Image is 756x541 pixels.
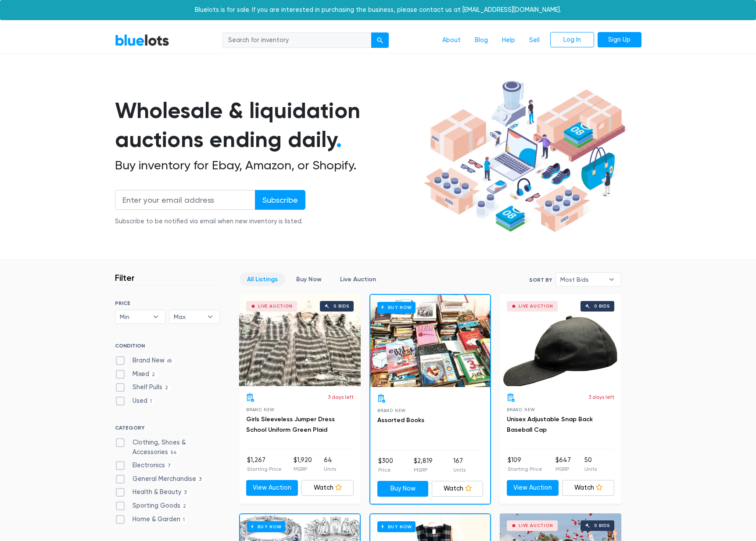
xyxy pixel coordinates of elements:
a: Help [495,32,522,49]
h6: CONDITION [115,343,220,352]
p: Units [324,465,336,473]
li: $1,267 [247,455,282,473]
span: 2 [180,503,189,510]
div: Live Auction [519,523,553,528]
a: Girls Sleeveless Jumper Dress School Uniform Green Plaid [246,416,335,434]
label: General Merchandise [115,474,204,484]
span: Brand New [507,407,535,412]
a: Log In [550,32,594,48]
li: $2,819 [414,456,433,474]
a: Live Auction 0 bids [500,294,621,386]
h6: PRICE [115,300,220,306]
div: 0 bids [594,304,610,308]
a: Assorted Books [377,416,424,424]
label: Shelf Pulls [115,383,171,392]
label: Used [115,396,155,406]
a: Watch [562,480,614,496]
label: Home & Garden [115,515,188,524]
span: 2 [149,371,158,378]
a: Watch [432,481,483,497]
span: Brand New [246,407,275,412]
p: Price [378,466,393,474]
a: About [435,32,468,49]
a: Sell [522,32,547,49]
span: 3 [181,490,190,497]
label: Clothing, Shoes & Accessories [115,438,220,457]
p: 3 days left [328,393,354,401]
a: Live Auction [333,272,383,286]
span: 1 [147,398,155,405]
span: 2 [162,385,171,392]
h3: Filter [115,272,135,283]
div: 0 bids [333,304,349,308]
h6: Buy Now [377,521,416,532]
label: Health & Beauty [115,487,190,497]
input: Enter your email address [115,190,255,210]
span: Min [120,310,149,323]
li: 64 [324,455,336,473]
li: 167 [453,456,466,474]
li: $109 [508,455,542,473]
h6: Buy Now [377,302,416,313]
p: MSRP [414,466,433,474]
p: 3 days left [588,393,614,401]
h2: Buy inventory for Ebay, Amazon, or Shopify. [115,158,420,173]
li: $647 [555,455,571,473]
span: Brand New [377,408,406,413]
img: hero-ee84e7d0318cb26816c560f6b4441b76977f77a177738b4e94f68c95b2b83dbb.png [420,77,628,236]
div: Subscribe to be notified via email when new inventory is listed. [115,217,305,226]
a: BlueLots [115,34,169,47]
a: View Auction [246,480,298,496]
h6: Buy Now [247,521,285,532]
input: Search for inventory [222,32,372,48]
a: Sign Up [598,32,641,48]
li: $300 [378,456,393,474]
a: Live Auction 0 bids [239,294,361,386]
h6: CATEGORY [115,425,220,434]
p: Starting Price [247,465,282,473]
input: Subscribe [255,190,305,210]
p: MSRP [555,465,571,473]
a: Buy Now [370,295,490,387]
span: 3 [196,476,204,483]
p: Units [584,465,597,473]
span: Max [174,310,203,323]
a: Buy Now [289,272,329,286]
li: $1,920 [294,455,312,473]
li: 50 [584,455,597,473]
label: Brand New [115,356,175,365]
a: Blog [468,32,495,49]
div: 0 bids [594,523,610,528]
span: 7 [165,462,174,469]
label: Sporting Goods [115,501,189,511]
label: Mixed [115,369,158,379]
span: . [336,126,342,153]
a: Watch [301,480,354,496]
span: 65 [165,358,175,365]
label: Sort By [529,276,552,284]
a: Buy Now [377,481,429,497]
b: ▾ [602,273,621,286]
a: All Listings [240,272,285,286]
span: Most Bids [560,273,604,286]
h1: Wholesale & liquidation auctions ending daily [115,96,420,154]
label: Electronics [115,461,174,470]
span: 1 [180,516,188,523]
a: Unisex Adjustable Snap Back Baseball Cap [507,416,593,434]
div: Live Auction [258,304,293,308]
b: ▾ [147,310,165,323]
div: Live Auction [519,304,553,308]
a: View Auction [507,480,559,496]
b: ▾ [201,310,219,323]
span: 54 [168,449,180,456]
p: MSRP [294,465,312,473]
p: Units [453,466,466,474]
p: Starting Price [508,465,542,473]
